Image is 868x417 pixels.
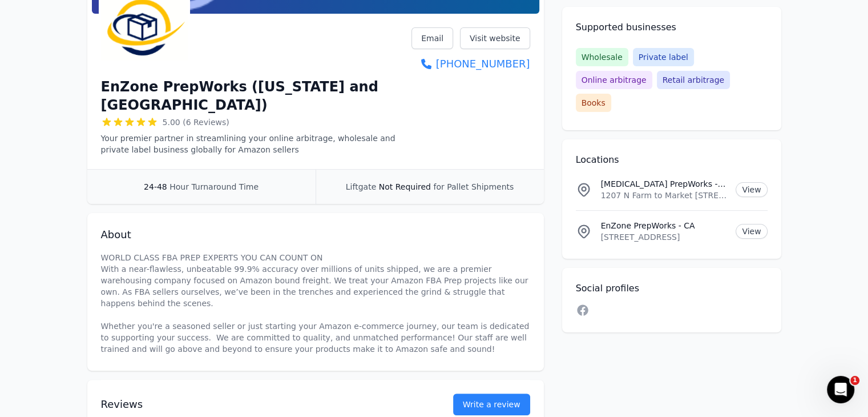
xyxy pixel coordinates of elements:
[576,282,768,295] h2: Social profiles
[736,224,767,239] a: View
[101,252,530,355] p: WORLD CLASS FBA PREP EXPERTS YOU CAN COUNT ON With a near-flawless, unbeatable 99.9% accuracy ove...
[850,376,859,385] span: 1
[453,394,530,415] a: Write a review
[411,56,530,72] a: [PHONE_NUMBER]
[101,78,412,114] h1: EnZone PrepWorks ([US_STATE] and [GEOGRAPHIC_DATA])
[163,117,229,128] span: 5.00 (6 Reviews)
[601,231,727,243] p: [STREET_ADDRESS]
[576,71,652,89] span: Online arbitrage
[736,182,767,197] a: View
[827,376,854,403] iframe: Intercom live chat
[657,71,730,89] span: Retail arbitrage
[379,182,431,191] span: Not Required
[169,182,259,191] span: Hour Turnaround Time
[601,190,727,201] p: 1207 N Farm to Market [STREET_ADDRESS][US_STATE]
[601,178,727,190] p: [MEDICAL_DATA] PrepWorks - US
[346,182,376,191] span: Liftgate
[576,94,611,112] span: Books
[460,27,530,49] a: Visit website
[576,21,768,34] h2: Supported businesses
[101,133,412,155] p: Your premier partner in streamlining your online arbitrage, wholesale and private label business ...
[411,27,453,49] a: Email
[601,220,727,231] p: EnZone PrepWorks - CA
[576,48,628,66] span: Wholesale
[144,182,167,191] span: 24-48
[633,48,694,66] span: Private label
[101,227,530,243] h2: About
[576,153,768,167] h2: Locations
[101,396,417,412] h2: Reviews
[433,182,514,191] span: for Pallet Shipments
